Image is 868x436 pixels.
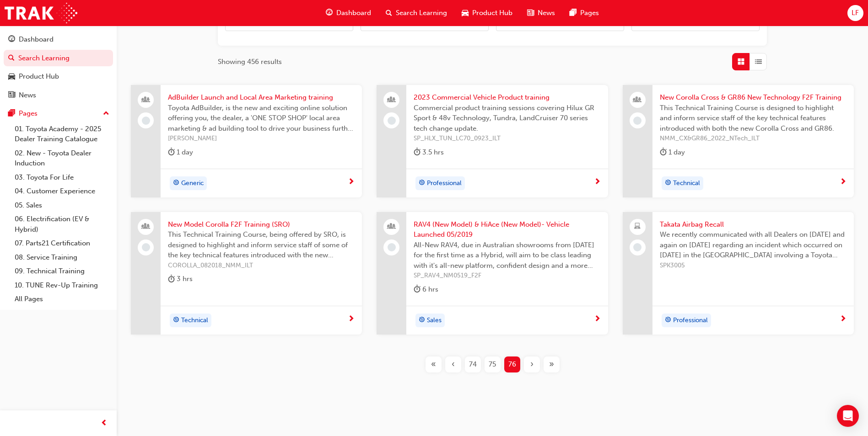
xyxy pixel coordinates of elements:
span: target-icon [419,177,425,189]
span: up-icon [103,108,109,120]
span: Professional [673,315,708,326]
span: AdBuilder Launch and Local Area Marketing training [168,92,355,103]
span: target-icon [665,314,671,326]
span: guage-icon [326,7,333,19]
span: learningRecordVerb_NONE-icon [388,243,396,251]
a: 2023 Commercial Vehicle Product trainingCommercial product training sessions covering Hilux GR Sp... [377,85,608,197]
span: We recently communicated with all Dealers on [DATE] and again on [DATE] regarding an incident whi... [660,229,846,261]
span: Professional [427,178,462,189]
span: car-icon [8,73,15,81]
a: guage-iconDashboard [318,4,378,22]
a: News [4,87,113,104]
span: pages-icon [570,7,577,19]
button: Page 74 [463,356,483,372]
button: Next page [522,356,542,372]
span: › [530,359,534,370]
div: News [19,90,36,101]
span: COROLLA_082018_NMM_ILT [168,261,355,271]
span: « [431,359,436,370]
span: news-icon [527,7,534,19]
span: target-icon [665,177,671,189]
div: 6 hrs [414,284,438,295]
a: 03. Toyota For Life [11,170,113,185]
span: duration-icon [168,147,175,158]
a: AdBuilder Launch and Local Area Marketing trainingToyota AdBuilder, is the new and exciting onlin... [131,85,362,197]
div: Open Intercom Messenger [837,405,859,427]
a: Product Hub [4,68,113,85]
span: next-icon [594,315,601,324]
a: Takata Airbag RecallWe recently communicated with all Dealers on [DATE] and again on [DATE] regar... [623,212,854,335]
a: New Corolla Cross & GR86 New Technology F2F TrainingThis Technical Training Course is designed to... [623,85,854,197]
span: NMM_CX&GR86_2022_NTech_ILT [660,133,846,144]
a: pages-iconPages [562,4,606,22]
a: 08. Service Training [11,250,113,265]
div: Dashboard [19,34,54,45]
div: 1 day [168,147,193,158]
span: New Corolla Cross & GR86 New Technology F2F Training [660,92,846,103]
span: List [755,57,762,67]
span: All-New RAV4, due in Australian showrooms from [DATE] for the first time as a Hybrid, will aim to... [414,240,600,271]
span: news-icon [8,91,15,100]
span: 76 [508,359,516,370]
span: learningRecordVerb_NONE-icon [388,117,396,125]
span: duration-icon [414,284,421,295]
span: Generic [181,178,204,189]
span: Commercial product training sessions covering Hilux GR Sport & 48v Technology, Tundra, LandCruise... [414,103,600,134]
span: car-icon [462,7,469,19]
span: ‹ [452,359,455,370]
span: SPK3005 [660,261,846,271]
span: Toyota AdBuilder, is the new and exciting online solution offering you, the dealer, a 'ONE STOP S... [168,103,355,134]
span: learningRecordVerb_NONE-icon [633,243,642,251]
span: Showing 456 results [218,57,282,67]
span: learningRecordVerb_NONE-icon [633,117,642,125]
span: This Technical Training Course, being offered by SRO, is designed to highlight and inform service... [168,229,355,261]
a: 01. Toyota Academy - 2025 Dealer Training Catalogue [11,122,113,146]
span: 2023 Commercial Vehicle Product training [414,92,600,103]
div: 1 day [660,147,685,158]
span: Search Learning [396,8,447,18]
div: Product Hub [19,71,59,82]
span: Pages [580,8,599,18]
span: 74 [469,359,477,370]
span: Takata Airbag Recall [660,219,846,230]
span: Dashboard [336,8,371,18]
span: [PERSON_NAME] [168,133,355,144]
span: people-icon [388,221,395,233]
img: Trak [5,3,77,23]
span: Sales [427,315,442,326]
span: pages-icon [8,110,15,118]
div: Pages [19,108,38,119]
span: people-icon [143,221,149,233]
button: DashboardSearch LearningProduct HubNews [4,29,113,105]
button: First page [424,356,443,372]
button: Last page [542,356,561,372]
a: search-iconSearch Learning [378,4,454,22]
span: people-icon [388,94,395,106]
span: Grid [738,57,744,67]
a: All Pages [11,292,113,306]
span: duration-icon [414,147,421,158]
span: next-icon [348,315,355,324]
span: 75 [489,359,496,370]
a: 02. New - Toyota Dealer Induction [11,146,113,170]
a: Dashboard [4,31,113,48]
a: 07. Parts21 Certification [11,236,113,250]
span: target-icon [173,314,179,326]
a: 09. Technical Training [11,264,113,278]
span: duration-icon [660,147,667,158]
span: laptop-icon [634,221,641,233]
button: Page 76 [502,356,522,372]
span: search-icon [8,54,15,63]
span: News [538,8,555,18]
a: 05. Sales [11,198,113,213]
a: New Model Corolla F2F Training (SRO)This Technical Training Course, being offered by SRO, is desi... [131,212,362,335]
button: LF [847,5,863,21]
div: 3 hrs [168,273,193,285]
span: Technical [673,178,700,189]
button: Page 75 [483,356,502,372]
span: guage-icon [8,36,15,44]
div: 3.5 hrs [414,147,444,158]
span: LF [852,8,859,18]
span: next-icon [594,178,601,186]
